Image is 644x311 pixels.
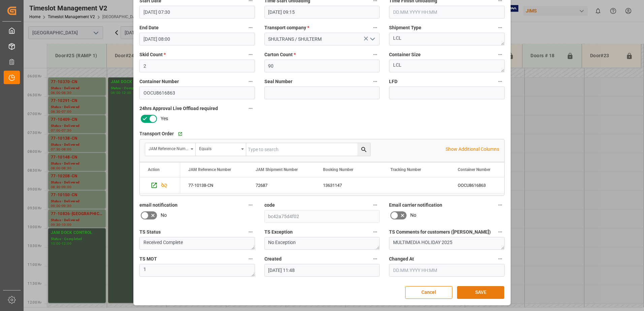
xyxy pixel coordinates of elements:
div: 72687 [248,177,315,193]
textarea: 1 [139,264,255,277]
span: Transport Order [139,130,174,137]
span: email notification [139,202,178,209]
button: Cancel [405,286,452,299]
button: LFD [496,77,505,86]
button: Container Number [246,77,255,86]
span: Created [264,255,282,263]
button: Changed At [496,254,505,263]
textarea: LCL [389,60,505,72]
input: DD.MM.YYYY HH:MM [264,6,380,19]
button: open menu [367,34,377,44]
button: Skid Count * [246,50,255,59]
button: End Date [246,23,255,32]
span: Email carrier notification [389,202,442,209]
span: Changed At [389,255,414,263]
button: open menu [196,143,246,156]
input: DD.MM.YYYY HH:MM [264,264,380,277]
span: Container Number [458,167,490,172]
input: DD.MM.YYYY HH:MM [389,264,505,277]
span: Seal Number [264,78,292,85]
button: TS Exception [371,228,380,236]
div: 13631147 [315,177,382,193]
p: Show Additional Columns [446,146,499,153]
button: 24hrs Approval Live Offload required [246,104,255,113]
div: Equals [199,144,239,152]
input: DD.MM.YYYY HH:MM [139,6,255,19]
div: Press SPACE to select this row. [140,177,180,194]
span: JAM Reference Number [188,167,231,172]
input: DD.MM.YYYY HH:MM [139,33,255,45]
span: No [161,212,167,219]
button: code [371,201,380,209]
span: Booking Number [323,167,353,172]
div: Action [148,167,160,172]
span: Yes [161,115,168,122]
button: Shipment Type [496,23,505,32]
button: TS Status [246,228,255,236]
span: code [264,202,275,209]
span: Transport company [264,24,309,31]
span: Container Number [139,78,179,85]
span: TS Exception [264,229,293,236]
button: open menu [145,143,196,156]
button: Email carrier notification [496,201,505,209]
div: OOCU8616863 [450,177,517,193]
span: TS MOT [139,255,157,263]
span: TS Status [139,229,161,236]
div: 77-10138-CN [180,177,248,193]
span: Tracking Number [390,167,421,172]
span: 24hrs Approval Live Offload required [139,105,218,112]
span: Container Size [389,51,421,58]
button: SAVE [457,286,504,299]
span: JAM Shipment Number [256,167,298,172]
input: Type to search [246,143,370,156]
button: Container Size [496,50,505,59]
span: Skid Count [139,51,166,58]
span: TS Comments for customers ([PERSON_NAME]) [389,229,491,236]
button: TS MOT [246,254,255,263]
span: LFD [389,78,397,85]
input: DD.MM.YYYY HH:MM [389,6,505,19]
span: No [410,212,416,219]
button: Seal Number [371,77,380,86]
textarea: LCL [389,33,505,45]
textarea: No Exception [264,237,380,250]
span: Carton Count [264,51,296,58]
span: End Date [139,24,159,31]
button: Transport company * [371,23,380,32]
button: Created [371,254,380,263]
button: search button [357,143,370,156]
textarea: Received Complete [139,237,255,250]
button: email notification [246,201,255,209]
span: Shipment Type [389,24,421,31]
textarea: MULTIMEDIA HOLIDAY 2025 [389,237,505,250]
button: TS Comments for customers ([PERSON_NAME]) [496,228,505,236]
div: JAM Reference Number [149,144,188,152]
button: Carton Count * [371,50,380,59]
